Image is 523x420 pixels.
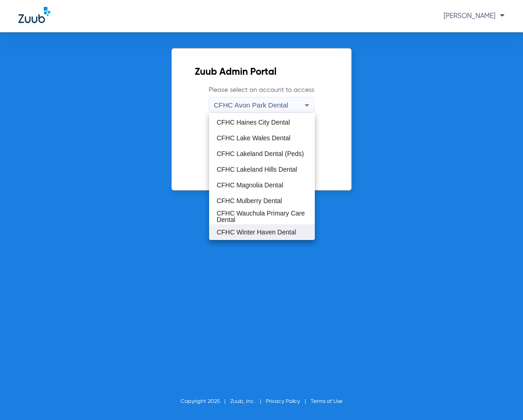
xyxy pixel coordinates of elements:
span: CFHC Lakeland Hills Dental [216,166,297,173]
span: CFHC Lake Wales Dental [216,135,290,141]
span: CFHC Wauchula Primary Care Dental [216,210,307,223]
span: CFHC Mulberry Dental [216,198,282,204]
span: CFHC Magnolia Dental [216,182,283,188]
span: CFHC Haines City Dental [216,119,290,126]
span: CFHC Winter Haven Dental [216,229,296,235]
span: CFHC Lakeland Dental (Peds) [216,150,304,157]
